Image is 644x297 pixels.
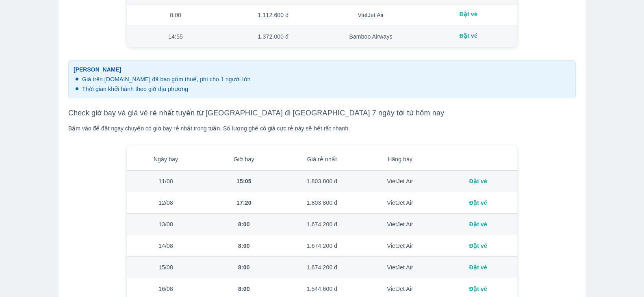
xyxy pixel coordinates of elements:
[133,285,198,293] div: 16/08
[426,11,511,17] div: Đặt vé
[133,263,198,271] div: 15/08
[211,263,276,271] div: 8:00
[446,199,511,207] div: Đặt vé
[205,149,283,171] th: Giờ bay
[68,108,576,118] h3: Check giờ bay và giá vé rẻ nhất tuyến từ [GEOGRAPHIC_DATA] đi [GEOGRAPHIC_DATA] 7 ngày tới từ hôm...
[82,75,570,83] p: Giá trên [DOMAIN_NAME] đã bao gồm thuế, phí cho 1 người lớn
[127,26,224,47] td: 14:55
[133,242,198,250] div: 14/08
[368,285,433,293] div: VietJet Air
[74,65,570,74] span: [PERSON_NAME]
[133,199,198,207] div: 12/08
[368,177,433,185] div: VietJet Air
[368,242,433,250] div: VietJet Air
[127,149,205,171] th: Ngày bay
[446,263,511,271] div: Đặt vé
[133,177,198,185] div: 11/08
[283,235,361,257] td: 1.674.200 đ
[68,124,576,132] div: Bấm vào để đặt ngay chuyến có giờ bay rẻ nhất trong tuần. Số lượng ghế có giá cực rẻ này sẽ hết r...
[211,177,276,185] div: 15:05
[329,11,413,19] div: VietJet Air
[211,242,276,250] div: 8:00
[127,4,224,26] td: 8:00
[133,220,198,228] div: 13/08
[446,242,511,250] div: Đặt vé
[446,220,511,228] div: Đặt vé
[211,285,276,293] div: 8:00
[211,220,276,228] div: 8:00
[361,149,439,171] th: Hãng bay
[211,199,276,207] div: 17:20
[368,199,433,207] div: VietJet Air
[283,214,361,235] td: 1.674.200 đ
[368,263,433,271] div: VietJet Air
[82,85,570,93] p: Thời gian khởi hành theo giờ địa phương
[283,149,361,171] th: Giá rẻ nhất
[368,220,433,228] div: VietJet Air
[283,192,361,214] td: 1.803.800 đ
[446,285,511,293] div: Đặt vé
[329,33,413,41] div: Bamboo Airways
[224,4,322,26] td: 1.112.600 đ
[283,171,361,192] td: 1.803.800 đ
[283,257,361,278] td: 1.674.200 đ
[446,177,511,185] div: Đặt vé
[224,26,322,47] td: 1.372.000 đ
[426,33,511,39] div: Đặt vé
